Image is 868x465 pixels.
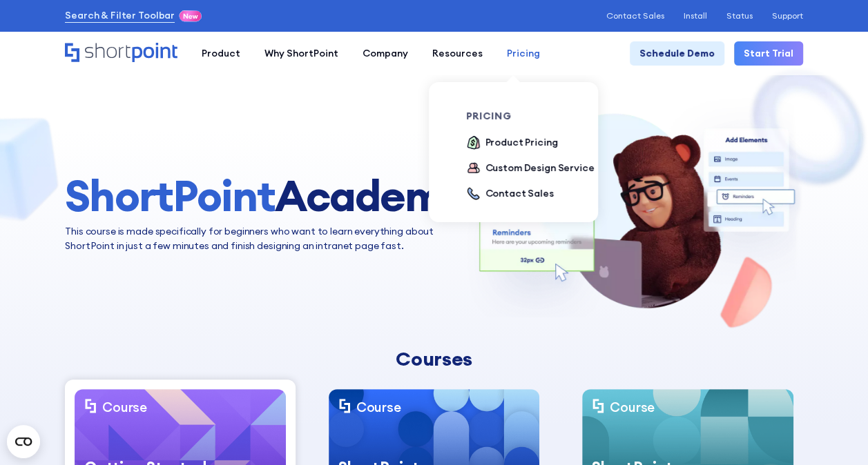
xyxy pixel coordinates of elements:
a: Schedule Demo [630,41,724,66]
div: pricing [466,111,601,121]
a: Status [726,11,753,21]
h1: Academy [65,172,465,219]
div: Company [363,46,408,61]
a: Why ShortPoint [253,41,351,66]
div: Course [356,399,401,417]
div: Why ShortPoint [264,46,338,61]
a: Support [772,11,803,21]
a: Product Pricing [466,135,558,151]
div: Course [102,399,147,417]
div: Resources [432,46,483,61]
span: ShortPoint [65,168,275,223]
a: Contact Sales [466,186,554,202]
a: Search & Filter Toolbar [65,8,175,23]
div: Product [202,46,240,61]
a: Pricing [495,41,552,66]
a: Install [684,11,707,21]
div: Pricing [507,46,540,61]
a: Start Trial [734,41,803,66]
div: Course [610,399,655,417]
a: Company [351,41,421,66]
p: This course is made specifically for beginners who want to learn everything about ShortPoint in j... [65,224,465,253]
div: Contact Sales [485,186,554,201]
div: Custom Design Service [485,161,595,175]
div: Courses [175,348,693,370]
a: Product [190,41,253,66]
iframe: Chat Widget [799,399,868,465]
a: Custom Design Service [466,161,595,177]
a: Resources [421,41,495,66]
div: Product Pricing [485,135,558,150]
button: Open CMP widget [7,425,40,458]
a: Contact Sales [606,11,664,21]
a: Home [65,43,177,63]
